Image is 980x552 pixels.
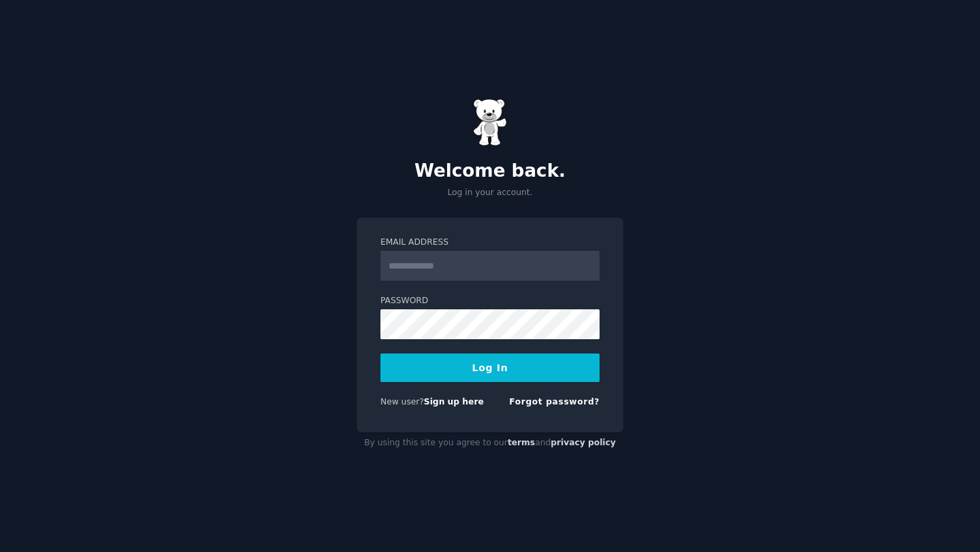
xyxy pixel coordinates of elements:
div: By using this site you agree to our and [357,432,623,454]
a: privacy policy [551,438,616,447]
p: Log in your account. [357,187,623,199]
label: Email Address [380,237,600,249]
img: Gummy Bear [473,99,507,146]
button: Log In [380,353,600,382]
a: Sign up here [424,397,484,407]
span: New user? [380,397,424,407]
h2: Welcome back. [357,160,623,182]
label: Password [380,295,600,307]
a: terms [508,438,535,447]
a: Forgot password? [509,397,600,407]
